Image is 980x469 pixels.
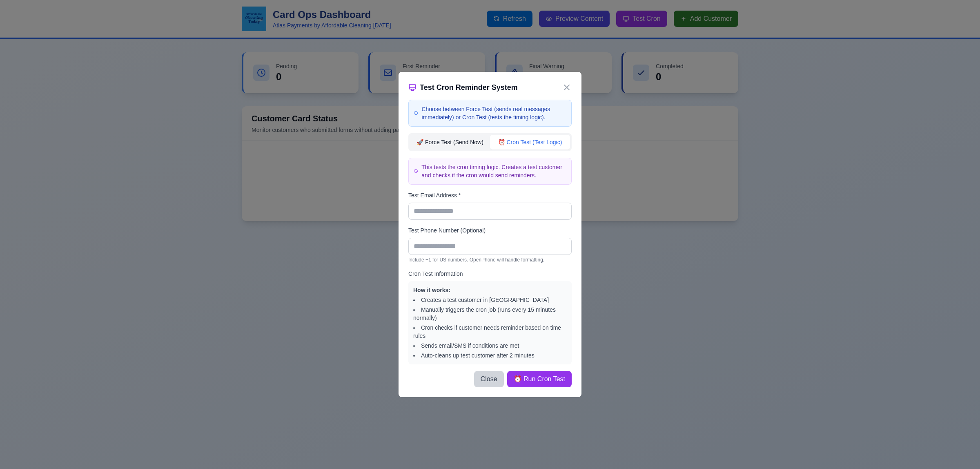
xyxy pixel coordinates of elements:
[413,306,567,322] li: Manually triggers the cron job (runs every 15 minutes normally)
[507,371,572,387] button: ⏰ Run Cron Test
[421,105,566,121] span: Choose between Force Test (sends real messages immediately) or Cron Test (tests the timing logic).
[408,191,572,199] label: Test Email Address *
[408,82,518,93] h3: Test Cron Reminder System
[408,270,572,278] label: Cron Test Information
[408,226,572,234] label: Test Phone Number (Optional)
[408,257,572,263] p: Include +1 for US numbers. OpenPhone will handle formatting.
[490,135,570,150] button: ⏰ Cron Test (Test Logic)
[413,342,567,350] li: Sends email/SMS if conditions are met
[413,287,450,293] strong: How it works:
[474,371,504,387] button: Close
[413,351,567,360] li: Auto-cleans up test customer after 2 minutes
[413,296,567,304] li: Creates a test customer in [GEOGRAPHIC_DATA]
[413,324,567,340] li: Cron checks if customer needs reminder based on time rules
[410,135,490,150] button: 🚀 Force Test (Send Now)
[421,163,566,179] span: This tests the cron timing logic. Creates a test customer and checks if the cron would send remin...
